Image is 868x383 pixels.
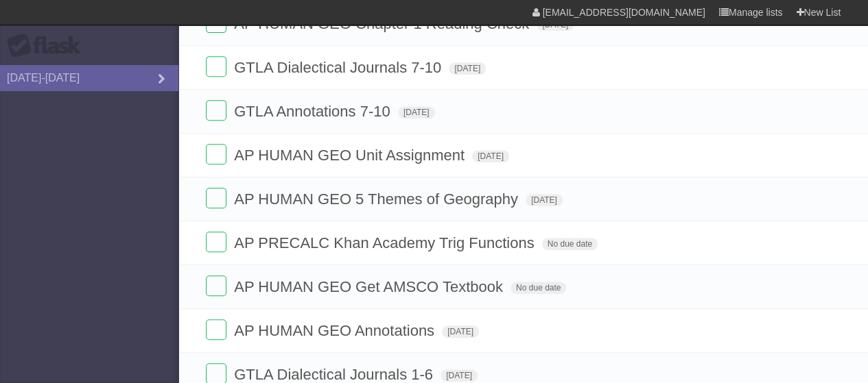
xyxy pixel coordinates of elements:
[206,56,226,77] label: Done
[206,232,226,252] label: Done
[234,103,394,120] span: GTLA Annotations 7-10
[234,366,436,383] span: GTLA Dialectical Journals 1-6
[206,275,226,296] label: Done
[234,190,521,208] span: AP HUMAN GEO 5 Themes of Geography
[7,34,89,58] div: Flask
[441,369,478,382] span: [DATE]
[398,106,435,119] span: [DATE]
[206,144,226,164] label: Done
[526,194,563,206] span: [DATE]
[234,59,445,76] span: GTLA Dialectical Journals 7-10
[234,278,506,295] span: AP HUMAN GEO Get AMSCO Textbook
[472,150,509,162] span: [DATE]
[449,62,486,75] span: [DATE]
[206,100,226,121] label: Done
[542,238,598,250] span: No due date
[206,319,226,340] label: Done
[234,322,438,339] span: AP HUMAN GEO Annotations
[206,188,226,208] label: Done
[234,234,537,251] span: AP PRECALC Khan Academy Trig Functions
[511,282,566,294] span: No due date
[442,325,479,338] span: [DATE]
[234,147,468,164] span: AP HUMAN GEO Unit Assignment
